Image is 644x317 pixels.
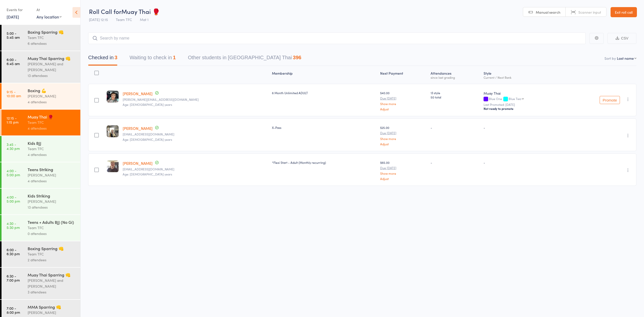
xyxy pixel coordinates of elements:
div: 2 attendees [28,257,76,263]
div: Kids Striking [28,193,76,199]
a: 3:45 -4:30 pmKids BJJTeam TFC4 attendees [2,136,80,162]
img: image1727834489.png [107,125,119,137]
time: 6:00 - 6:30 pm [7,248,20,256]
small: Due [DATE] [380,166,427,170]
a: 6:00 -6:30 pmBoxing Sparring 👊Team TFC2 attendees [2,241,80,267]
button: Promote [600,96,620,104]
span: Roll Call for [89,7,121,15]
div: Muay Thai Sparring 👊 [28,55,76,61]
button: Other students in [GEOGRAPHIC_DATA] Thai396 [188,52,301,66]
button: Checked in3 [88,52,117,66]
div: Team TFC [28,120,76,125]
span: [DATE] 12:15 [89,17,108,22]
small: jbyrnendis@gmail.com [123,132,268,136]
img: image1731963433.png [107,91,119,103]
div: Team TFC [28,35,76,41]
div: 13 attendees [28,204,76,210]
span: Team TFC [116,17,132,22]
a: Exit roll call [611,7,637,17]
div: [PERSON_NAME] [28,310,76,315]
div: Team TFC [28,146,76,152]
div: Muay Thai 🥊 [28,114,76,120]
div: [PERSON_NAME] and [PERSON_NAME] [28,61,76,73]
time: 4:00 - 5:00 pm [7,169,20,177]
a: 9:15 -10:00 amBoxing 💪[PERSON_NAME]4 attendees [2,83,80,109]
span: 13 style [431,91,480,95]
div: Style [482,68,564,82]
div: Teens + Adults BJJ (No Gi) [28,219,76,225]
a: 6:30 -7:00 pmMuay Thai Sparring 👊[PERSON_NAME] and [PERSON_NAME]3 attendees [2,268,80,299]
div: [PERSON_NAME] and [PERSON_NAME] [28,278,76,289]
div: Team TFC [28,225,76,231]
div: Teens Striking [28,167,76,172]
a: Adjust [380,107,427,111]
a: 4:30 -5:30 pmTeens + Adults BJJ (No Gi)Team TFC0 attendees [2,215,80,241]
div: Boxing 💪 [28,88,76,93]
div: 6 attendees [28,41,76,46]
div: Kids BJJ [28,140,76,146]
div: Blue One [484,97,562,101]
small: Last Promoted: [DATE] [484,103,562,106]
div: Boxing Sparring 👊 [28,246,76,251]
div: Muay Thai Sparring 👊 [28,272,76,278]
div: Blue Two [509,97,521,100]
a: Show more [380,137,427,140]
div: 4 attendees [28,152,76,157]
small: Due [DATE] [380,131,427,135]
img: image1757981366.png [107,160,119,172]
span: 50 total [431,95,480,99]
div: Not ready to promote [484,107,562,111]
time: 6:30 - 7:00 pm [7,274,20,282]
a: Adjust [380,177,427,180]
div: - [484,160,562,165]
time: 12:15 - 1:15 pm [7,116,19,124]
span: Manual search [536,10,560,15]
div: [PERSON_NAME] [28,199,76,204]
div: Current / Next Rank [484,76,562,79]
div: $40.00 [380,91,427,111]
a: Show more [380,172,427,175]
div: Events for [7,6,31,14]
time: 6:00 - 6:45 am [7,57,20,66]
div: 4 attendees [28,99,76,105]
div: Team TFC [28,251,76,257]
span: Muay Thai 🥊 [121,7,160,15]
div: Boxing Sparring 👊 [28,29,76,35]
div: - [431,125,480,130]
small: z.andrews@hotmail.com.au [123,98,268,101]
input: Search by name [88,32,586,44]
div: - [484,125,562,130]
time: 4:00 - 5:00 pm [7,195,20,203]
div: [PERSON_NAME] [28,172,76,178]
div: 3 attendees [28,289,76,295]
div: 6 Month Unlimited ADULT [272,91,376,95]
span: Mat 1 [140,17,149,22]
a: 4:00 -5:00 pmTeens Striking[PERSON_NAME]4 attendees [2,162,80,188]
div: Next Payment [378,68,429,82]
span: Age: [DEMOGRAPHIC_DATA] years [123,137,172,142]
div: X-Pass [272,125,376,130]
div: - [431,160,480,165]
small: Sanche01hindle@gmail.com [123,167,268,171]
time: 7:00 - 8:00 pm [7,306,20,314]
a: [PERSON_NAME] [123,161,153,166]
a: 4:00 -5:00 pmKids Striking[PERSON_NAME]13 attendees [2,189,80,214]
span: Age: [DEMOGRAPHIC_DATA] years [123,172,172,176]
a: Show more [380,102,427,105]
div: Any location [36,14,62,19]
a: 6:00 -6:45 amMuay Thai Sparring 👊[PERSON_NAME] and [PERSON_NAME]13 attendees [2,51,80,83]
small: Due [DATE] [380,96,427,100]
div: since last grading [431,76,480,79]
div: $25.00 [380,125,427,145]
a: 12:15 -1:15 pmMuay Thai 🥊Team TFC4 attendees [2,110,80,135]
time: 3:45 - 4:30 pm [7,142,20,150]
div: Membership [270,68,378,82]
div: At [36,6,62,14]
div: 1 [173,55,176,60]
span: Scanner input [578,10,601,15]
time: 4:30 - 5:30 pm [7,221,20,229]
button: Waiting to check in1 [130,52,176,66]
div: Atten­dances [429,68,482,82]
div: Last name [617,56,634,61]
label: Sort by [604,56,616,61]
